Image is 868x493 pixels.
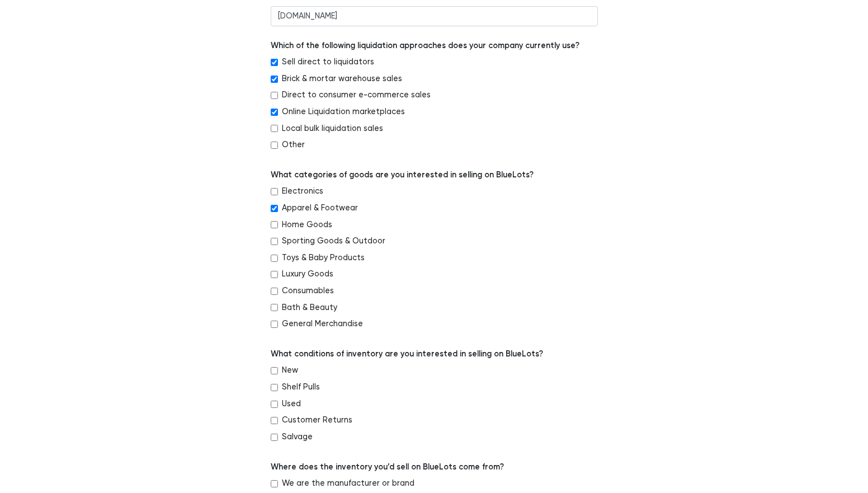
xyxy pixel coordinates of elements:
label: Sell direct to liquidators [282,56,374,68]
input: Luxury Goods [271,271,278,278]
input: Shelf Pulls [271,384,278,391]
input: Sell direct to liquidators [271,59,278,66]
input: Other [271,142,278,149]
input: Salvage [271,434,278,441]
input: Apparel & Footwear [271,205,278,212]
label: Online Liquidation marketplaces [282,106,405,118]
label: What conditions of inventory are you interested in selling on BlueLots? [271,348,543,360]
input: Bath & Beauty [271,304,278,311]
label: Other [282,139,305,151]
label: Sporting Goods & Outdoor [282,235,385,247]
label: Brick & mortar warehouse sales [282,73,402,85]
label: Customer Returns [282,414,352,426]
label: General Merchandise [282,318,363,330]
label: What categories of goods are you interested in selling on BlueLots? [271,169,534,181]
label: Salvage [282,431,313,443]
input: General Merchandise [271,321,278,328]
input: Toys & Baby Products [271,255,278,262]
label: Which of the following liquidation approaches does your company currently use? [271,40,579,52]
input: Consumables [271,288,278,295]
label: We are the manufacturer or brand [282,477,414,490]
input: Local bulk liquidation sales [271,125,278,132]
label: Consumables [282,285,334,297]
label: Electronics [282,185,323,198]
label: Home Goods [282,219,332,231]
label: Shelf Pulls [282,381,320,393]
input: Sporting Goods & Outdoor [271,238,278,245]
input: Brick & mortar warehouse sales [271,76,278,83]
input: We are the manufacturer or brand [271,480,278,487]
label: Used [282,398,301,410]
label: Bath & Beauty [282,302,337,314]
input: Home Goods [271,221,278,228]
label: Luxury Goods [282,268,333,280]
input: Direct to consumer e-commerce sales [271,92,278,99]
input: Customer Returns [271,417,278,424]
label: Toys & Baby Products [282,252,365,264]
label: Where does the inventory you’d sell on BlueLots come from? [271,461,504,473]
label: Direct to consumer e-commerce sales [282,89,431,101]
label: Local bulk liquidation sales [282,123,383,135]
input: Online Liquidation marketplaces [271,109,278,116]
label: New [282,364,298,377]
input: Electronics [271,188,278,195]
input: Used [271,401,278,408]
input: New [271,367,278,374]
label: Apparel & Footwear [282,202,358,214]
